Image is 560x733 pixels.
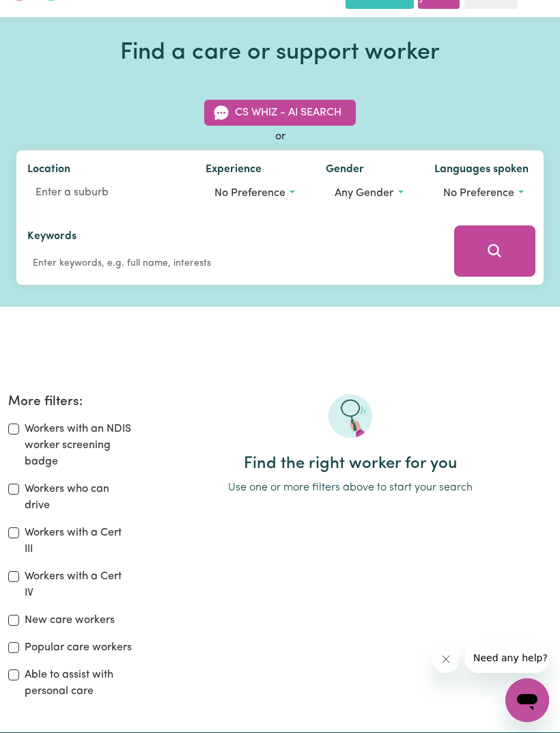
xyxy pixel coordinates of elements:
p: Use one or more filters above to start your search [148,480,552,496]
div: or [16,128,544,145]
h2: Find the right worker for you [148,454,552,474]
input: Enter a suburb [27,180,184,205]
label: Popular care workers [25,639,132,656]
label: Workers with an NDIS worker screening badge [25,421,132,470]
label: Workers with a Cert III [25,525,132,557]
button: Worker language preferences [434,180,533,206]
iframe: Button to launch messaging window [505,678,549,722]
label: Gender [326,161,364,180]
label: New care workers [25,612,115,628]
button: Worker experience options [206,180,304,206]
label: Workers who can drive [25,481,132,514]
span: No preference [443,188,514,199]
span: No preference [214,188,285,199]
label: Able to assist with personal care [25,667,132,700]
button: Worker gender preference [326,180,412,206]
button: Search [454,225,535,277]
iframe: Close message [432,646,460,673]
label: Workers with a Cert IV [25,568,132,601]
h2: More filters: [8,394,132,410]
span: Any gender [335,188,393,199]
iframe: Message from company [465,643,549,673]
label: Experience [206,161,262,180]
label: Languages spoken [434,161,529,180]
label: Keywords [27,228,76,247]
h1: Find a care or support worker [16,39,544,67]
label: Location [27,161,70,180]
button: CS Whiz - AI Search [204,100,356,126]
input: Enter keywords, e.g. full name, interests [27,253,435,274]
